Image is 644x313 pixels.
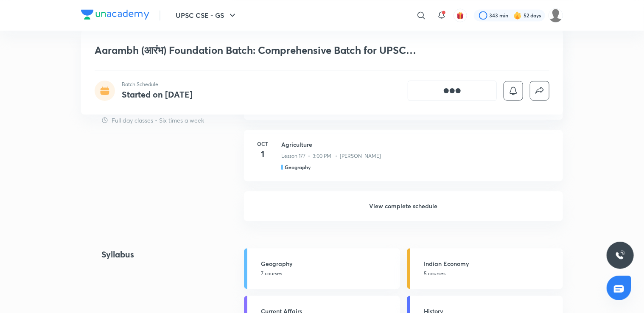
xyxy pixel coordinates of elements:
h4: 1 [254,148,271,160]
img: streak [513,11,522,20]
h5: Geography [285,163,311,171]
p: 5 courses [424,270,558,277]
h5: Indian Economy [424,259,558,268]
img: ttu [615,250,625,260]
h4: Syllabus [101,248,216,261]
h5: Geography [261,259,395,268]
h4: Started on [DATE] [122,89,193,100]
h3: Agriculture [281,140,553,149]
p: 7 courses [261,270,395,277]
img: avatar [456,11,464,19]
button: avatar [454,8,467,22]
p: Batch Schedule [122,81,193,88]
h6: Oct [254,140,271,148]
a: Indian Economy5 courses [407,248,563,289]
a: Geography7 courses [244,248,400,289]
a: Oct1AgricultureLesson 177 • 3:00 PM • [PERSON_NAME]Geography [244,130,563,191]
button: UPSC CSE - GS [171,7,243,24]
img: Muskan goyal [549,8,563,22]
p: Lesson 177 • 3:00 PM • [PERSON_NAME] [281,152,381,160]
h6: View complete schedule [244,191,563,221]
a: Company Logo [81,9,149,22]
img: Company Logo [81,9,149,20]
h1: Aarambh (आरंभ) Foundation Batch: Comprehensive Batch for UPSC CSE, 2026 (Bilingual) [95,44,427,56]
p: Full day classes • Six times a week [112,116,204,125]
button: [object Object] [408,81,497,101]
